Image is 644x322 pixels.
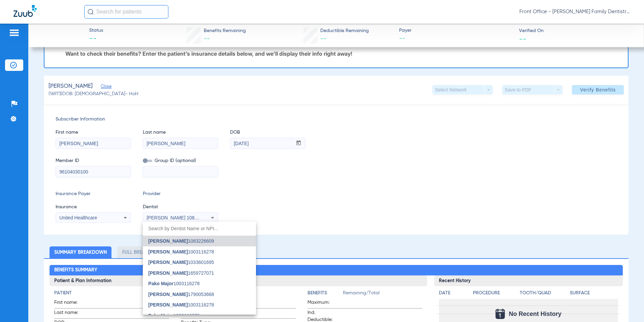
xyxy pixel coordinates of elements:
[148,260,214,265] span: 1033601695
[148,313,200,318] span: 1003116278
[148,271,214,275] span: 1659727071
[610,290,644,322] iframe: Chat Widget
[148,238,188,244] span: [PERSON_NAME]
[148,260,188,265] span: [PERSON_NAME]
[148,292,188,297] span: [PERSON_NAME]
[148,249,214,254] span: 1003116278
[143,222,256,236] input: dropdown search
[148,302,214,307] span: 1003116278
[148,281,200,286] span: 1003116278
[148,313,173,318] span: Pako Major
[148,249,188,254] span: [PERSON_NAME]
[148,302,188,307] span: [PERSON_NAME]
[148,239,214,243] span: 1083226609
[148,292,214,297] span: 1790053668
[148,270,188,276] span: [PERSON_NAME]
[148,281,173,286] span: Pako Major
